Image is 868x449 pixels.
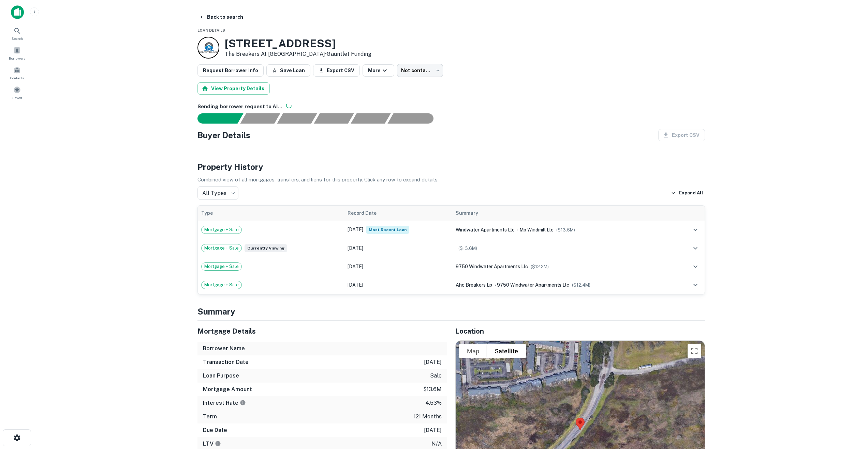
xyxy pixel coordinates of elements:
[458,246,477,251] span: ($ 13.6M )
[203,440,221,448] h6: LTV
[196,11,246,23] button: Back to search
[425,399,442,407] p: 4.53%
[430,372,442,380] p: sale
[202,245,241,252] span: Mortgage + Sale
[240,400,246,406] svg: The interest rates displayed on the website are for informational purposes only and may be report...
[690,242,701,254] button: expand row
[456,264,528,269] span: 9750 windwater apartments llc
[203,385,252,394] h6: Mortgage Amount
[351,113,391,124] div: Principals found, still searching for contact information. This may take time...
[2,64,32,82] a: Contacts
[431,440,442,448] p: n/a
[9,55,25,61] span: Borrowers
[203,413,217,421] h6: Term
[456,281,672,289] div: →
[202,226,241,233] span: Mortgage + Sale
[366,226,409,234] span: Most Recent Loan
[690,279,701,291] button: expand row
[690,224,701,236] button: expand row
[313,64,360,77] button: Export CSV
[344,206,452,221] th: Record Date
[424,358,442,366] p: [DATE]
[2,83,32,102] a: Saved
[197,82,270,95] button: View Property Details
[452,206,676,221] th: Summary
[397,64,443,77] div: Not contacted
[197,326,447,336] h5: Mortgage Details
[497,282,569,288] span: 9750 windwater apartments llc
[834,395,868,427] iframe: Chat Widget
[197,129,250,141] h4: Buyer Details
[669,188,705,198] button: Expand All
[344,276,452,294] td: [DATE]
[240,113,280,124] div: Your request is received and processing...
[225,50,371,58] p: The breakers at [GEOGRAPHIC_DATA] •
[203,344,245,353] h6: Borrower Name
[690,261,701,272] button: expand row
[197,161,705,173] h4: Property History
[2,24,32,43] a: Search
[12,95,22,100] span: Saved
[197,28,225,32] span: Loan Details
[327,51,371,57] a: Gauntlet Funding
[344,257,452,276] td: [DATE]
[266,64,310,77] button: Save Loan
[456,227,515,232] span: windwater apartments llc
[197,103,705,111] h6: Sending borrower request to AI...
[519,227,554,232] span: mp windmill llc
[10,75,24,81] span: Contacts
[215,440,221,447] svg: LTVs displayed on the website are for informational purposes only and may be reported incorrectly...
[202,263,241,270] span: Mortgage + Sale
[197,176,705,184] p: Combined view of all mortgages, transfers, and liens for this property. Click any row to expand d...
[198,206,344,221] th: Type
[455,326,705,336] h5: Location
[456,282,492,288] span: ahc breakers lp
[2,44,32,62] a: Borrowers
[423,385,442,394] p: $13.6m
[344,221,452,239] td: [DATE]
[225,37,371,50] h3: [STREET_ADDRESS]
[456,226,672,234] div: →
[487,344,526,358] button: Show satellite imagery
[424,426,442,434] p: [DATE]
[203,399,246,407] h6: Interest Rate
[314,113,354,124] div: Principals found, AI now looking for contact information...
[189,113,240,124] div: Sending borrower request to AI...
[572,283,590,288] span: ($ 12.4M )
[459,344,487,358] button: Show street map
[197,305,705,318] h4: Summary
[203,426,227,434] h6: Due Date
[12,36,23,41] span: Search
[11,5,24,19] img: capitalize-icon.png
[531,264,549,269] span: ($ 12.2M )
[245,244,287,252] span: Currently viewing
[203,358,249,366] h6: Transaction Date
[688,344,701,358] button: Toggle fullscreen view
[388,113,442,124] div: AI fulfillment process complete.
[414,413,442,421] p: 121 months
[344,239,452,257] td: [DATE]
[197,186,238,200] div: All Types
[203,372,239,380] h6: Loan Purpose
[197,64,264,77] button: Request Borrower Info
[363,64,394,77] button: More
[202,282,241,288] span: Mortgage + Sale
[556,227,575,232] span: ($ 13.6M )
[277,113,317,124] div: Documents found, AI parsing details...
